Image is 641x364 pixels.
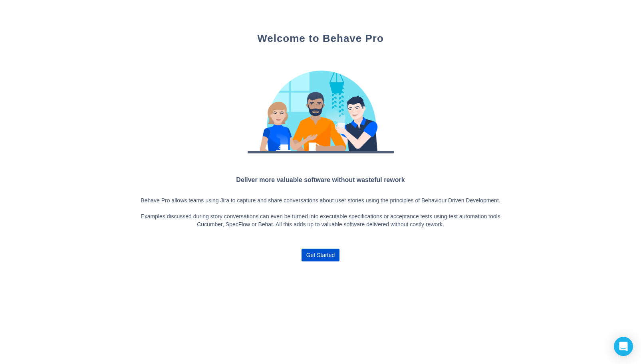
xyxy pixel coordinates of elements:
button: Get Started [302,249,340,261]
img: 00369af0bb1dbacc1a4e4cbbc7e10263.png [241,61,401,161]
div: Open Intercom Messenger [614,337,633,356]
h3: Deliver more valuable software without wasteful rework [135,175,506,185]
h1: Welcome to Behave Pro [135,32,506,45]
p: Behave Pro allows teams using Jira to capture and share conversations about user stories using th... [135,197,506,229]
span: Get Started [306,249,335,261]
